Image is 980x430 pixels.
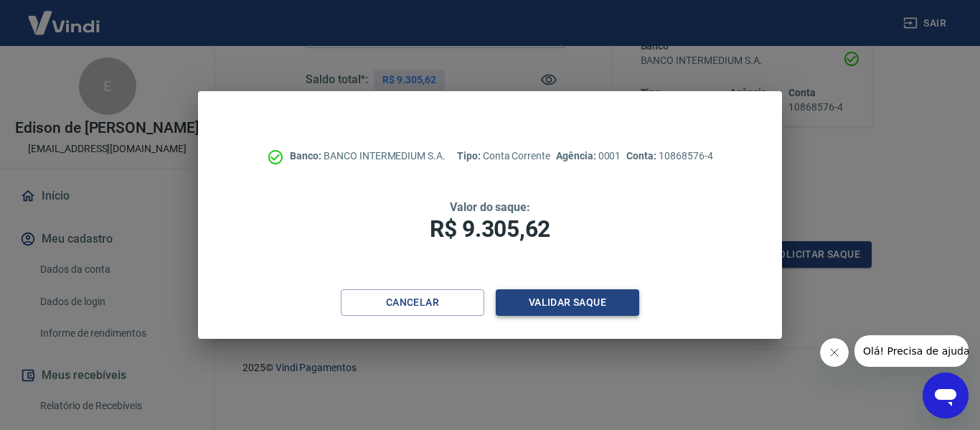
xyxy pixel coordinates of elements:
[626,150,659,162] span: Conta:
[556,149,621,164] p: 0001
[556,150,598,162] span: Agência:
[496,289,639,316] button: Validar saque
[820,338,849,367] iframe: Fechar mensagem
[290,150,324,162] span: Banco:
[626,149,712,164] p: 10868576-4
[430,215,550,243] span: R$ 9.305,62
[290,149,446,164] p: BANCO INTERMEDIUM S.A.
[854,335,969,367] iframe: Mensagem da empresa
[9,10,121,22] span: Olá! Precisa de ajuda?
[450,200,530,214] span: Valor do saque:
[341,289,484,316] button: Cancelar
[457,149,550,164] p: Conta Corrente
[923,373,969,419] iframe: Botão para abrir a janela de mensagens
[457,150,483,162] span: Tipo:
